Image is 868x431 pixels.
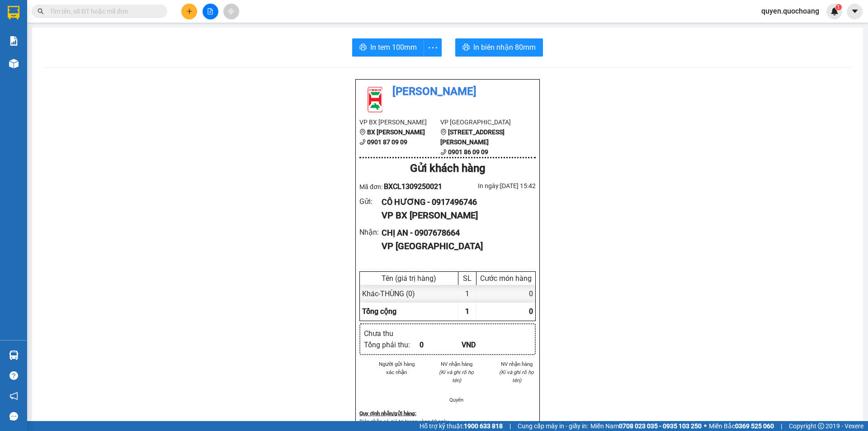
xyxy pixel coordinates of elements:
span: printer [359,43,367,52]
span: phone [440,149,447,155]
i: (Kí và ghi rõ họ tên) [439,369,474,384]
li: VP [GEOGRAPHIC_DATA] [440,117,521,127]
span: more [424,42,441,53]
p: Biên nhận có giá trị trong vòng 10 ngày. [359,417,536,426]
div: SL [461,274,474,283]
span: Miền Bắc [709,421,774,431]
span: aim [228,8,234,14]
span: environment [440,129,447,135]
div: VND [462,339,504,350]
button: plus [181,4,197,19]
img: solution-icon [9,36,19,46]
span: Gửi: [8,9,22,18]
span: 1 [465,307,469,316]
span: message [9,412,18,421]
div: CHỊ AN - 0907678664 [382,227,528,239]
div: Chưa thu [364,328,420,339]
span: 0 [529,307,533,316]
div: CHỊ AN [86,28,178,39]
div: 0917496746 [8,40,80,53]
img: icon-new-feature [830,7,839,15]
span: Cung cấp máy in - giấy in: [518,421,588,431]
img: warehouse-icon [9,59,19,68]
strong: 0369 525 060 [735,422,774,430]
div: Nhận : [359,227,382,238]
span: ⚪️ [704,424,707,428]
div: 1 [458,285,476,303]
span: caret-down [851,7,859,15]
img: logo-vxr [8,6,19,19]
span: BXCL1309250021 [384,182,442,191]
span: quyen.quochoang [754,5,826,17]
div: 0 [420,339,462,350]
span: environment [359,129,366,135]
strong: 0708 023 035 - 0935 103 250 [619,422,702,430]
span: printer [462,43,470,52]
div: Quy định nhận/gửi hàng : [359,409,536,417]
button: more [424,38,442,57]
img: warehouse-icon [9,350,19,360]
button: printerIn tem 100mm [352,38,424,57]
div: Gửi : [359,196,382,207]
li: [PERSON_NAME] [359,83,536,100]
li: Quyên [438,396,476,404]
span: 1 [837,4,840,10]
span: In tem 100mm [370,42,417,53]
div: Mã đơn: [359,181,448,192]
img: logo.jpg [359,83,391,115]
div: BX [PERSON_NAME] [8,8,80,29]
span: Khác - THÙNG (0) [362,289,415,298]
span: file-add [207,8,213,14]
b: BX [PERSON_NAME] [367,128,425,136]
li: VP BX [PERSON_NAME] [359,117,440,127]
div: [GEOGRAPHIC_DATA] [86,8,178,28]
span: plus [186,8,193,14]
div: VP BX [PERSON_NAME] [382,208,528,223]
sup: 1 [835,4,842,10]
b: 0901 87 09 09 [367,138,407,146]
div: CÔ HƯƠNG [8,29,80,40]
li: NV nhận hàng [497,360,536,368]
span: In biên nhận 80mm [473,42,536,53]
div: Tổng phải thu : [364,339,420,350]
span: Miền Nam [590,421,702,431]
div: CÔ HƯƠNG - 0917496746 [382,196,528,208]
span: phone [359,139,366,145]
div: 0 [476,285,535,303]
b: 0901 86 09 09 [448,148,488,156]
b: [STREET_ADDRESS][PERSON_NAME] [440,128,505,146]
span: Nhận: [86,8,108,17]
span: notification [9,392,18,400]
span: DĐ: [8,58,21,67]
input: Tìm tên, số ĐT hoặc mã đơn [50,6,156,16]
div: Cước món hàng [479,274,533,283]
div: 0907678664 [86,39,178,52]
button: aim [223,4,239,19]
button: caret-down [847,4,863,19]
span: | [781,421,782,431]
span: copyright [818,423,824,429]
strong: 1900 633 818 [464,422,503,430]
span: Tổng cộng [362,307,396,316]
span: search [38,8,44,14]
span: Hỗ trợ kỹ thuật: [420,421,503,431]
li: Người gửi hàng xác nhận [377,360,416,376]
div: In ngày: [DATE] 15:42 [448,181,536,191]
button: file-add [203,4,218,19]
button: printerIn biên nhận 80mm [455,38,543,57]
span: | [509,421,511,431]
div: VP [GEOGRAPHIC_DATA] [382,239,528,253]
div: Tên (giá trị hàng) [362,274,456,283]
span: VỰA XOÀI HƯƠNG [8,53,60,100]
li: NV nhận hàng [438,360,476,368]
div: Gửi khách hàng [359,160,536,177]
span: question-circle [9,371,18,380]
i: (Kí và ghi rõ họ tên) [499,369,534,384]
